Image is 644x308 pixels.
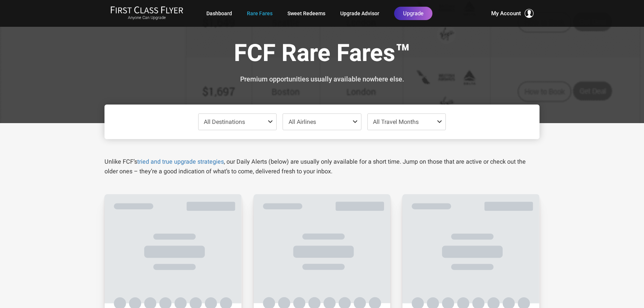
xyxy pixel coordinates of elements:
button: My Account [491,9,534,18]
p: Unlike FCF’s , our Daily Alerts (below) are usually only available for a short time. Jump on thos... [104,157,540,176]
span: All Airlines [289,118,316,125]
span: My Account [491,9,521,18]
a: Dashboard [206,7,232,20]
a: tried and true upgrade strategies [137,158,224,165]
small: Anyone Can Upgrade [110,15,183,20]
a: Upgrade [394,7,432,20]
a: Upgrade Advisor [340,7,379,20]
h3: Premium opportunities usually available nowhere else. [110,76,534,83]
a: First Class FlyerAnyone Can Upgrade [110,6,183,21]
span: All Travel Months [373,118,419,125]
a: Rare Fares [247,7,273,20]
a: Sweet Redeems [287,7,325,20]
img: First Class Flyer [110,6,183,14]
h1: FCF Rare Fares™ [110,40,534,69]
span: All Destinations [204,118,245,125]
